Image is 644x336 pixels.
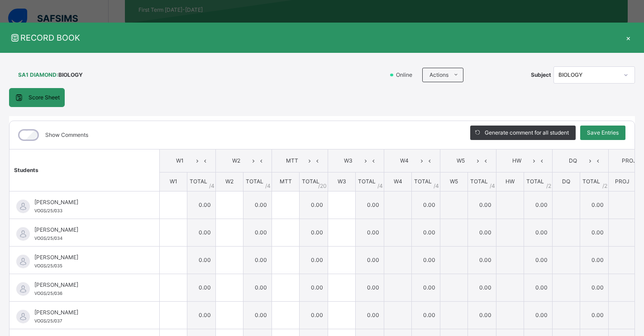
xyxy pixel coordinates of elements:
[16,310,30,323] img: default.svg
[580,191,609,219] td: 0.00
[167,157,193,165] span: W1
[280,178,292,185] span: MTT
[187,301,216,329] td: 0.00
[470,178,488,185] span: TOTAL
[335,157,362,165] span: W3
[524,246,553,274] td: 0.00
[412,219,440,246] td: 0.00
[580,219,609,246] td: 0.00
[302,178,320,185] span: TOTAL
[414,178,432,185] span: TOTAL
[243,301,272,329] td: 0.00
[450,178,458,185] span: W5
[429,71,448,79] span: Actions
[468,219,496,246] td: 0.00
[190,178,207,185] span: TOTAL
[587,129,619,137] span: Save Entries
[377,182,383,190] span: / 4
[243,191,272,219] td: 0.00
[562,178,570,185] span: DQ
[18,71,58,79] span: SA1 DIAMOND :
[468,274,496,301] td: 0.00
[531,71,551,79] span: Subject
[34,208,62,213] span: VOGS/25/033
[187,274,216,301] td: 0.00
[14,167,38,173] span: Students
[300,274,328,301] td: 0.00
[490,182,495,190] span: / 4
[412,191,440,219] td: 0.00
[503,157,530,165] span: HW
[546,182,551,190] span: / 2
[246,178,263,185] span: TOTAL
[391,157,418,165] span: W4
[468,191,496,219] td: 0.00
[524,219,553,246] td: 0.00
[16,227,30,241] img: default.svg
[468,246,496,274] td: 0.00
[338,178,346,185] span: W3
[615,157,642,165] span: PROJ
[34,253,139,261] span: [PERSON_NAME]
[170,178,177,185] span: W1
[279,157,305,165] span: MTT
[602,182,607,190] span: / 2
[468,301,496,329] td: 0.00
[615,178,630,185] span: PROJ
[209,182,215,190] span: / 4
[358,178,376,185] span: TOTAL
[621,32,635,44] div: ×
[356,246,384,274] td: 0.00
[34,263,62,268] span: VOGS/25/035
[243,219,272,246] td: 0.00
[9,32,621,44] span: RECORD BOOK
[412,274,440,301] td: 0.00
[412,301,440,329] td: 0.00
[16,200,30,213] img: default.svg
[356,191,384,219] td: 0.00
[447,157,474,165] span: W5
[187,219,216,246] td: 0.00
[265,182,271,190] span: / 4
[34,198,139,206] span: [PERSON_NAME]
[34,236,62,241] span: VOGS/25/034
[356,274,384,301] td: 0.00
[395,71,418,79] span: Online
[434,182,439,190] span: / 4
[318,182,327,190] span: / 20
[394,178,402,185] span: W4
[506,178,515,185] span: HW
[187,191,216,219] td: 0.00
[34,318,62,323] span: VOGS/25/037
[300,301,328,329] td: 0.00
[243,246,272,274] td: 0.00
[34,291,62,296] span: VOGS/25/036
[45,131,88,139] label: Show Comments
[300,219,328,246] td: 0.00
[582,178,600,185] span: TOTAL
[412,246,440,274] td: 0.00
[300,246,328,274] td: 0.00
[34,281,139,289] span: [PERSON_NAME]
[580,246,609,274] td: 0.00
[356,219,384,246] td: 0.00
[16,282,30,296] img: default.svg
[580,301,609,329] td: 0.00
[300,191,328,219] td: 0.00
[187,246,216,274] td: 0.00
[34,226,139,234] span: [PERSON_NAME]
[526,178,544,185] span: TOTAL
[524,301,553,329] td: 0.00
[243,274,272,301] td: 0.00
[225,178,234,185] span: W2
[580,274,609,301] td: 0.00
[29,93,60,102] span: Score Sheet
[356,301,384,329] td: 0.00
[58,71,83,79] span: BIOLOGY
[223,157,249,165] span: W2
[34,308,139,317] span: [PERSON_NAME]
[558,71,618,79] div: BIOLOGY
[559,157,586,165] span: DQ
[524,274,553,301] td: 0.00
[524,191,553,219] td: 0.00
